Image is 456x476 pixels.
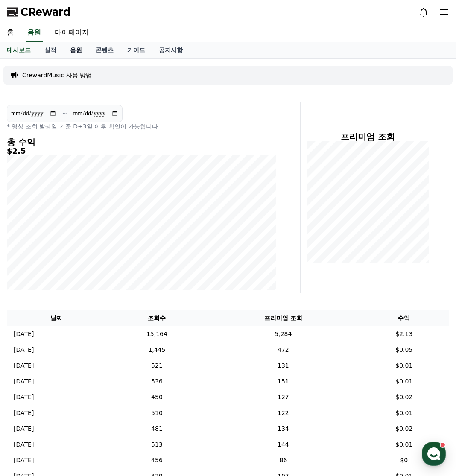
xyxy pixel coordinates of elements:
td: $0.01 [359,405,449,421]
td: 144 [208,437,359,453]
p: [DATE] [14,456,34,465]
h5: $2.5 [7,147,276,155]
td: 131 [208,358,359,374]
td: 472 [208,342,359,358]
a: 공지사항 [152,42,190,58]
a: 홈 [3,271,56,292]
span: 대화 [78,284,88,291]
td: 1,445 [106,342,208,358]
span: CReward [20,5,71,19]
h4: 총 수익 [7,137,276,147]
td: $0.02 [359,421,449,437]
td: $0.02 [359,389,449,405]
td: 521 [106,358,208,374]
td: 86 [208,453,359,468]
td: 481 [106,421,208,437]
a: 음원 [26,24,43,42]
td: 536 [106,374,208,389]
a: 대화 [56,271,110,292]
th: 수익 [359,310,449,326]
a: 가이드 [120,42,152,58]
p: ~ [62,108,67,119]
th: 조회수 [106,310,208,326]
a: 설정 [110,271,164,292]
td: 456 [106,453,208,468]
th: 날짜 [7,310,106,326]
p: [DATE] [14,330,34,339]
p: [DATE] [14,377,34,386]
a: 실적 [38,42,63,58]
td: $0 [359,453,449,468]
p: [DATE] [14,361,34,370]
td: 510 [106,405,208,421]
a: 음원 [63,42,89,58]
td: $0.01 [359,437,449,453]
td: 513 [106,437,208,453]
th: 프리미엄 조회 [208,310,359,326]
a: 콘텐츠 [89,42,120,58]
td: 5,284 [208,326,359,342]
span: 홈 [27,283,32,290]
a: CrewardMusic 사용 방법 [22,71,92,79]
a: 마이페이지 [48,24,96,42]
p: * 영상 조회 발생일 기준 D+3일 이후 확인이 가능합니다. [7,122,276,131]
p: [DATE] [14,440,34,449]
p: [DATE] [14,393,34,402]
td: $0.01 [359,374,449,389]
td: 127 [208,389,359,405]
p: [DATE] [14,345,34,354]
td: 122 [208,405,359,421]
td: $0.05 [359,342,449,358]
a: 대시보드 [3,42,34,58]
p: [DATE] [14,409,34,418]
td: $0.01 [359,358,449,374]
p: [DATE] [14,424,34,433]
h4: 프리미엄 조회 [307,132,429,141]
td: 134 [208,421,359,437]
td: $2.13 [359,326,449,342]
td: 151 [208,374,359,389]
td: 450 [106,389,208,405]
a: CReward [7,5,71,19]
td: 15,164 [106,326,208,342]
span: 설정 [132,283,142,290]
